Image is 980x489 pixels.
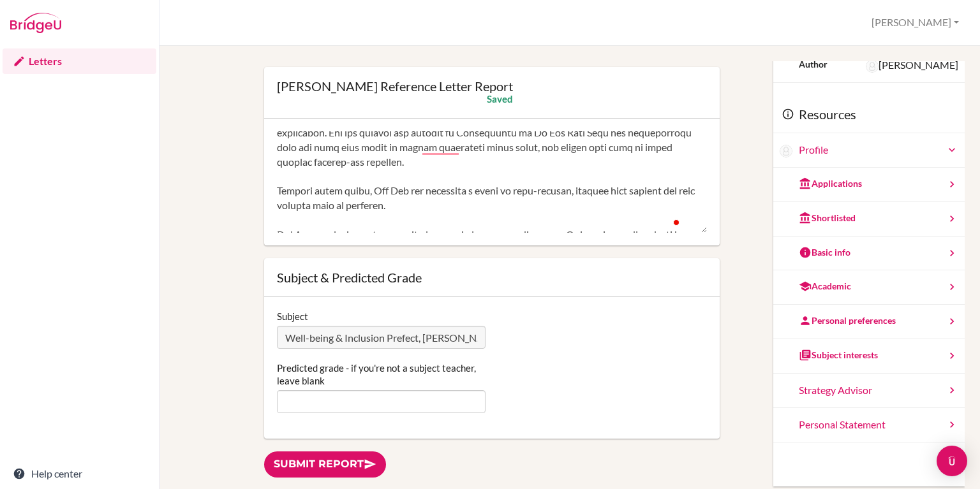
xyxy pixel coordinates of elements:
[799,58,828,71] div: Author
[773,270,965,305] a: Academic
[773,374,965,408] a: Strategy Advisor
[277,271,707,284] div: Subject & Predicted Grade
[799,246,850,259] div: Basic info
[3,48,156,74] a: Letters
[773,168,965,202] a: Applications
[277,80,513,92] div: [PERSON_NAME] Reference Letter Report
[799,177,862,190] div: Applications
[799,280,851,293] div: Academic
[799,349,878,361] div: Subject interests
[277,310,308,323] label: Subject
[10,13,61,33] img: Bridge-U
[773,202,965,237] a: Shortlisted
[799,143,958,157] a: Profile
[773,408,965,442] a: Personal Statement
[277,131,707,233] textarea: To enrich screen reader interactions, please activate Accessibility in Grammarly extension settings
[799,212,856,224] div: Shortlisted
[780,145,792,157] img: Gia Han Le Nguyen
[264,451,386,478] a: Submit report
[799,314,896,327] div: Personal preferences
[866,11,965,34] button: [PERSON_NAME]
[773,96,965,134] div: Resources
[487,92,513,105] div: Saved
[773,237,965,271] a: Basic info
[866,60,879,73] img: Paul Rispin
[937,446,967,476] div: Open Intercom Messenger
[277,361,486,387] label: Predicted grade - if you're not a subject teacher, leave blank
[773,305,965,339] a: Personal preferences
[866,58,958,73] div: [PERSON_NAME]
[773,339,965,374] a: Subject interests
[3,461,156,486] a: Help center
